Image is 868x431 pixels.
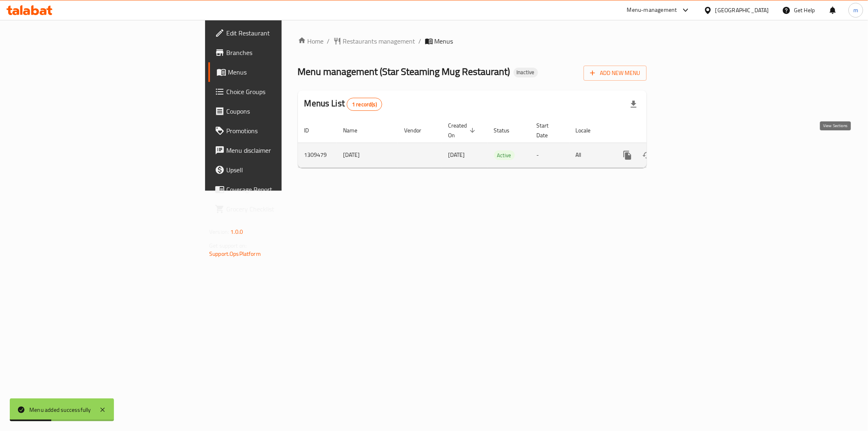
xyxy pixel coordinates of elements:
span: 1 record(s) [347,101,382,108]
span: Inactive [514,69,538,76]
div: Total records count [347,98,382,111]
a: Edit Restaurant [208,23,350,43]
span: Coverage Report [226,185,343,194]
a: Grocery Checklist [208,199,350,219]
a: Branches [208,43,350,62]
span: Name [343,125,368,135]
h2: Menus List [304,97,382,111]
div: [GEOGRAPHIC_DATA] [715,6,769,15]
span: Active [494,151,515,160]
span: Menus [435,36,453,46]
th: Actions [611,118,702,143]
span: Version: [209,226,229,237]
a: Restaurants management [333,36,415,46]
div: Export file [624,95,643,114]
span: Menu management ( Star Steaming Mug Restaurant ) [298,62,510,81]
span: Menu disclaimer [226,145,343,155]
span: Upsell [226,165,343,175]
button: Add New Menu [584,66,647,81]
span: 1.0.0 [230,226,243,237]
span: Choice Groups [226,87,343,97]
a: Choice Groups [208,82,350,101]
span: Created On [448,121,478,140]
span: Branches [226,48,343,57]
li: / [419,36,422,46]
td: - [530,143,569,167]
a: Coupons [208,101,350,121]
span: Promotions [226,126,343,136]
a: Upsell [208,160,350,180]
span: Status [494,125,520,135]
a: Support.OpsPlatform [209,248,261,259]
span: Menus [228,67,343,77]
span: Restaurants management [343,36,415,46]
span: Get support on: [209,240,247,251]
button: more [618,145,637,165]
span: Coupons [226,106,343,116]
div: Inactive [514,68,538,77]
div: Active [494,150,515,160]
table: enhanced table [298,118,702,168]
div: Menu-management [627,5,677,15]
span: Add New Menu [590,68,640,78]
div: Menu added successfully [29,405,91,414]
nav: breadcrumb [298,36,647,46]
td: [DATE] [337,143,398,167]
a: Menus [208,62,350,82]
span: Grocery Checklist [226,204,343,214]
span: Start Date [537,121,560,140]
a: Promotions [208,121,350,141]
span: Locale [576,125,601,135]
span: m [853,6,858,15]
td: All [569,143,611,167]
span: Edit Restaurant [226,28,343,38]
span: [DATE] [448,150,465,160]
a: Menu disclaimer [208,141,350,160]
a: Coverage Report [208,180,350,199]
span: Vendor [404,125,432,135]
span: ID [304,125,320,135]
